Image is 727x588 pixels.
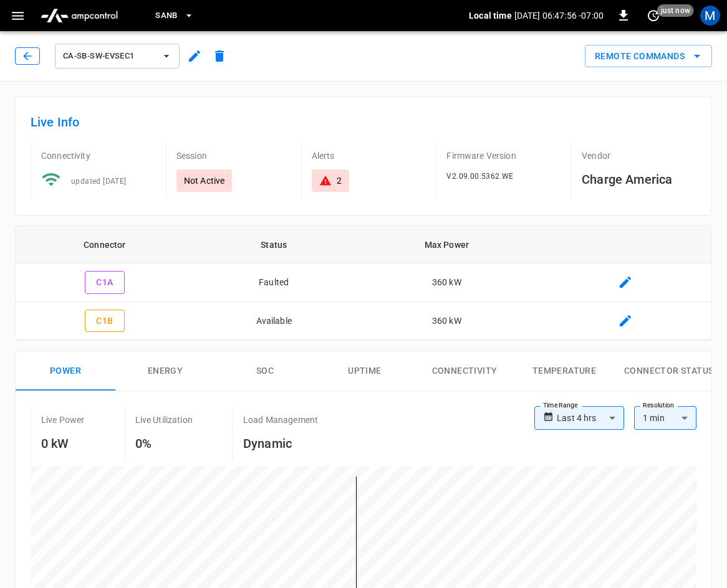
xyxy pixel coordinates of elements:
[31,112,696,132] h6: Live Info
[354,302,539,341] td: 360 kW
[135,414,193,426] p: Live Utilization
[585,45,712,68] button: Remote Commands
[41,149,156,162] p: Connectivity
[36,4,123,27] img: ampcontrol.io logo
[194,226,354,263] th: Status
[354,263,539,302] td: 360 kW
[582,169,696,189] h6: Charge America
[150,4,199,28] button: SanB
[643,401,674,410] label: Resolution
[700,6,720,26] div: profile-icon
[514,351,614,391] button: Temperature
[543,401,578,410] label: Time Range
[155,9,178,23] span: SanB
[514,9,604,22] p: [DATE] 06:47:56 -07:00
[585,45,712,68] div: remote commands options
[16,226,194,263] th: Connector
[41,414,85,426] p: Live Power
[557,406,624,430] div: Last 4 hrs
[71,177,127,186] span: updated [DATE]
[337,174,342,187] div: 2
[85,310,125,333] button: C1B
[312,149,426,162] p: Alerts
[41,434,85,453] h6: 0 kW
[354,226,539,263] th: Max Power
[194,302,354,341] td: Available
[184,174,225,187] p: Not Active
[243,414,318,426] p: Load Management
[415,351,514,391] button: Connectivity
[643,6,663,26] button: set refresh interval
[55,44,180,69] button: ca-sb-sw-evseC1
[16,351,115,391] button: Power
[135,434,193,453] h6: 0%
[85,271,125,294] button: C1A
[315,351,415,391] button: Uptime
[469,9,512,22] p: Local time
[634,406,696,430] div: 1 min
[194,263,354,302] td: Faulted
[63,49,155,64] span: ca-sb-sw-evseC1
[115,351,215,391] button: Energy
[16,226,711,340] table: connector table
[614,351,723,391] button: Connector Status
[176,149,291,162] p: Session
[657,4,694,17] span: just now
[243,434,318,453] h6: Dynamic
[446,172,513,181] span: V2.09.00.5362.WE
[582,149,696,162] p: Vendor
[446,149,561,162] p: Firmware Version
[215,351,315,391] button: SOC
